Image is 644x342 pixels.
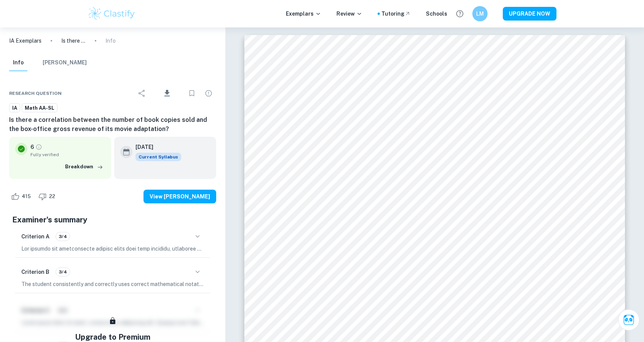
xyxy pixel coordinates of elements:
div: Share [134,86,150,101]
p: The student consistently and correctly uses correct mathematical notation, symbols, and terminolo... [21,280,204,288]
p: Review [336,10,362,18]
h6: Criterion B [21,268,49,276]
h6: LM [476,10,485,18]
span: IA [10,104,20,112]
div: This exemplar is based on the current syllabus. Feel free to refer to it for inspiration/ideas wh... [135,153,181,161]
span: Fully verified [30,151,105,158]
p: 6 [30,143,34,151]
button: LM [472,6,488,21]
a: Math AA-SL [22,103,57,113]
div: Report issue [201,86,216,101]
img: Clastify logo [88,6,136,21]
h6: Is there a correlation between the number of book copies sold and the box-office gross revenue of... [9,115,216,134]
h6: [DATE] [135,143,175,151]
a: Grade fully verified [35,144,42,150]
div: Bookmark [184,86,199,101]
span: 22 [45,193,59,200]
button: Breakdown [63,161,105,173]
p: Exemplars [286,10,321,18]
p: Info [105,37,116,45]
p: Is there a correlation between the number of book copies sold and the box-office gross revenue of... [61,37,86,45]
a: IA Exemplars [9,37,41,45]
a: Tutoring [381,10,411,18]
span: Current Syllabus [135,153,181,161]
a: IA [9,103,20,113]
button: Help and Feedback [453,7,466,20]
div: Download [151,83,183,103]
span: 3/4 [56,268,70,275]
span: Research question [9,90,62,97]
span: 3/4 [56,233,70,240]
button: Info [9,54,27,71]
button: [PERSON_NAME] [43,54,87,71]
span: Math AA-SL [22,104,57,112]
a: Schools [426,10,447,18]
h5: Examiner's summary [12,214,213,225]
button: UPGRADE NOW [503,7,556,21]
button: Ask Clai [618,309,639,331]
span: 415 [18,193,35,200]
div: Dislike [37,190,59,203]
div: Like [9,190,35,203]
p: Lor ipsumdo sit ametconsecte adipisc elits doei temp incididu, utlaboree do magnaaliquae, admi ve... [21,245,204,253]
h6: Criterion A [21,232,49,241]
button: View [PERSON_NAME] [143,190,216,203]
